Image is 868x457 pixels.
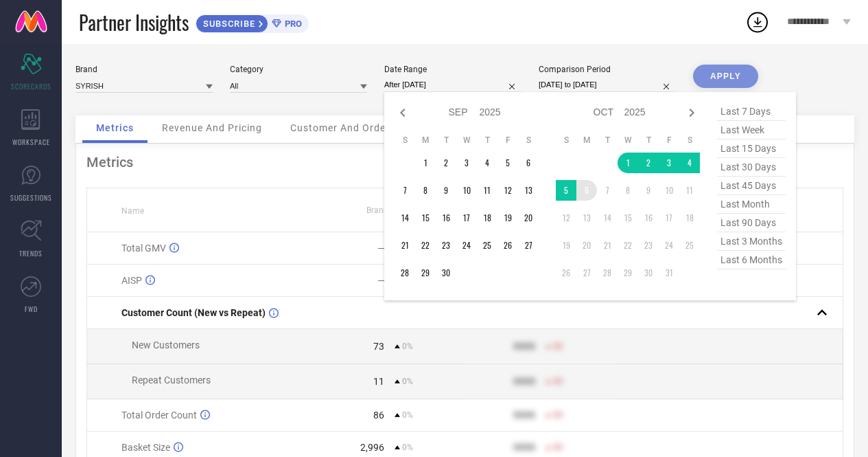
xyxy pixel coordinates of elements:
td: Fri Oct 10 2025 [659,180,679,201]
td: Thu Oct 02 2025 [638,153,659,173]
th: Tuesday [436,135,456,146]
td: Sat Oct 25 2025 [679,235,700,256]
span: Total GMV [121,243,166,254]
td: Thu Oct 16 2025 [638,208,659,228]
td: Fri Sep 19 2025 [497,208,518,228]
td: Fri Sep 26 2025 [497,235,518,256]
td: Thu Oct 30 2025 [638,263,659,283]
td: Sat Oct 11 2025 [679,180,700,201]
td: Thu Sep 25 2025 [477,235,497,256]
th: Thursday [638,135,659,146]
span: last 90 days [717,214,786,232]
td: Fri Oct 17 2025 [659,208,679,228]
td: Sun Oct 05 2025 [556,180,576,201]
div: Comparison Period [539,65,676,74]
th: Monday [576,135,597,146]
span: 50 [553,342,563,351]
td: Sun Sep 07 2025 [395,180,415,201]
td: Sat Oct 18 2025 [679,208,700,228]
div: Open download list [745,10,770,34]
td: Tue Sep 02 2025 [436,153,456,173]
span: FWD [25,304,38,314]
td: Fri Oct 03 2025 [659,153,679,173]
td: Tue Sep 09 2025 [436,180,456,201]
span: last 7 days [717,102,786,121]
td: Thu Oct 23 2025 [638,235,659,256]
td: Mon Sep 01 2025 [415,153,436,173]
span: Revenue And Pricing [162,122,262,133]
td: Sat Oct 04 2025 [679,153,700,173]
td: Mon Oct 27 2025 [576,263,597,283]
td: Thu Sep 18 2025 [477,208,497,228]
td: Sun Oct 12 2025 [556,208,576,228]
td: Tue Oct 07 2025 [597,180,618,201]
span: last 30 days [717,158,786,177]
span: Brand Value [366,205,412,215]
span: last 45 days [717,177,786,195]
td: Tue Oct 21 2025 [597,235,618,256]
td: Sun Oct 19 2025 [556,235,576,256]
span: last 15 days [717,140,786,158]
td: Sat Sep 20 2025 [518,208,539,228]
th: Saturday [518,135,539,146]
div: 2,996 [360,442,384,453]
td: Mon Sep 29 2025 [415,263,436,283]
td: Fri Sep 12 2025 [497,180,518,201]
div: Brand [75,65,213,74]
td: Sun Sep 14 2025 [395,208,415,228]
div: 9999 [513,341,535,352]
th: Thursday [477,135,497,146]
th: Wednesday [456,135,477,146]
th: Wednesday [618,135,638,146]
span: last month [717,195,786,214]
span: last 3 months [717,232,786,251]
td: Thu Oct 09 2025 [638,180,659,201]
th: Saturday [679,135,700,146]
td: Wed Oct 01 2025 [618,153,638,173]
td: Fri Oct 24 2025 [659,235,679,256]
td: Sun Sep 28 2025 [395,263,415,283]
td: Tue Oct 14 2025 [597,208,618,228]
span: TRENDS [19,248,43,258]
input: Select comparison period [539,78,676,92]
span: SUGGESTIONS [10,192,52,203]
div: 9999 [513,410,535,421]
span: 0% [402,443,413,452]
div: — [377,243,385,254]
th: Monday [415,135,436,146]
td: Sat Sep 06 2025 [518,153,539,173]
span: SUBSCRIBE [196,19,259,29]
td: Thu Sep 11 2025 [477,180,497,201]
td: Thu Sep 04 2025 [477,153,497,173]
div: 86 [373,410,384,421]
div: Metrics [86,154,843,170]
td: Mon Oct 20 2025 [576,235,597,256]
td: Wed Sep 17 2025 [456,208,477,228]
span: last week [717,121,786,140]
span: 0% [402,410,413,420]
input: Select date range [384,78,521,92]
span: Partner Insights [79,8,189,36]
td: Sat Sep 27 2025 [518,235,539,256]
td: Wed Oct 08 2025 [618,180,638,201]
th: Sunday [556,135,576,146]
td: Wed Sep 10 2025 [456,180,477,201]
td: Tue Sep 30 2025 [436,263,456,283]
th: Friday [659,135,679,146]
span: Name [121,206,144,216]
span: SCORECARDS [11,81,51,91]
span: 0% [402,377,413,386]
td: Wed Oct 22 2025 [618,235,638,256]
td: Tue Oct 28 2025 [597,263,618,283]
td: Wed Oct 29 2025 [618,263,638,283]
span: last 6 months [717,251,786,269]
td: Fri Sep 05 2025 [497,153,518,173]
td: Fri Oct 31 2025 [659,263,679,283]
td: Mon Oct 13 2025 [576,208,597,228]
span: Basket Size [121,442,170,453]
div: Date Range [384,65,521,74]
td: Mon Sep 08 2025 [415,180,436,201]
div: 73 [373,341,384,352]
div: Previous month [395,104,411,121]
span: 50 [553,443,563,452]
